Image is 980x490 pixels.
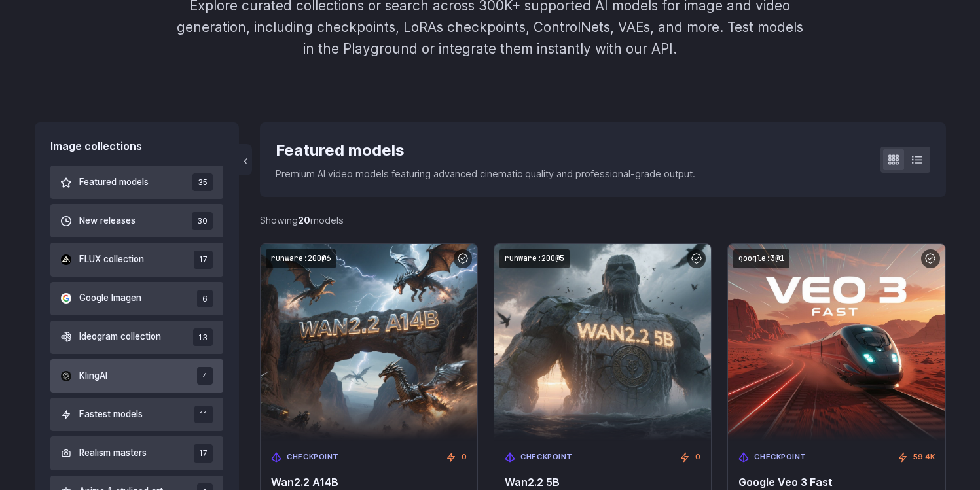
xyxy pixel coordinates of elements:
[695,451,700,463] span: 0
[287,451,339,463] span: Checkpoint
[50,398,224,431] button: Fastest models 11
[266,249,336,268] code: runware:200@6
[733,249,789,268] code: google:3@1
[271,476,467,489] span: Wan2.2 A14B
[79,369,107,383] span: KlingAI
[197,290,213,307] span: 6
[728,244,945,441] img: Google Veo 3 Fast
[913,451,935,463] span: 59.4K
[194,251,213,268] span: 17
[505,476,700,489] span: Wan2.2 5B
[193,328,213,346] span: 13
[298,215,310,226] strong: 20
[260,213,344,228] div: Showing models
[79,408,143,422] span: Fastest models
[50,359,224,393] button: KlingAI 4
[197,367,213,385] span: 4
[754,451,807,463] span: Checkpoint
[50,321,224,354] button: Ideogram collection 13
[79,446,147,461] span: Realism masters
[50,138,224,155] div: Image collections
[79,175,149,190] span: Featured models
[276,166,695,181] p: Premium AI video models featuring advanced cinematic quality and professional-grade output.
[79,214,136,228] span: New releases
[261,244,477,441] img: Wan2.2 A14B
[276,138,695,163] div: Featured models
[462,451,467,463] span: 0
[50,204,224,237] button: New releases 30
[194,444,213,462] span: 17
[50,166,224,199] button: Featured models 35
[239,144,252,175] button: ‹
[79,291,141,306] span: Google Imagen
[50,436,224,470] button: Realism masters 17
[499,249,570,268] code: runware:200@5
[79,253,144,267] span: FLUX collection
[79,330,161,344] span: Ideogram collection
[50,243,224,276] button: FLUX collection 17
[192,173,213,191] span: 35
[494,244,711,441] img: Wan2.2 5B
[194,406,213,423] span: 11
[738,476,934,489] span: Google Veo 3 Fast
[192,212,213,230] span: 30
[520,451,573,463] span: Checkpoint
[50,282,224,315] button: Google Imagen 6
